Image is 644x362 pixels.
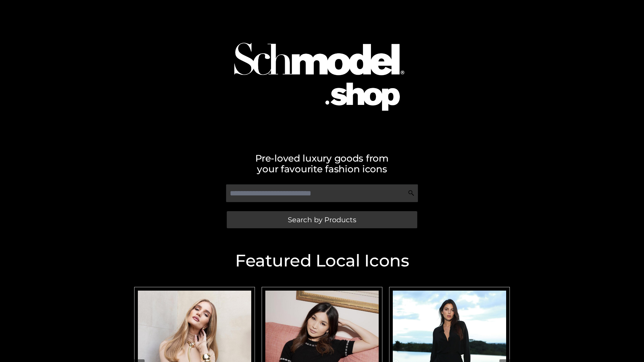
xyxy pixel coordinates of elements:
h2: Featured Local Icons​ [131,252,513,269]
span: Search by Products [288,216,356,223]
a: Search by Products [227,211,417,228]
h2: Pre-loved luxury goods from your favourite fashion icons [131,153,513,174]
img: Search Icon [408,190,415,196]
